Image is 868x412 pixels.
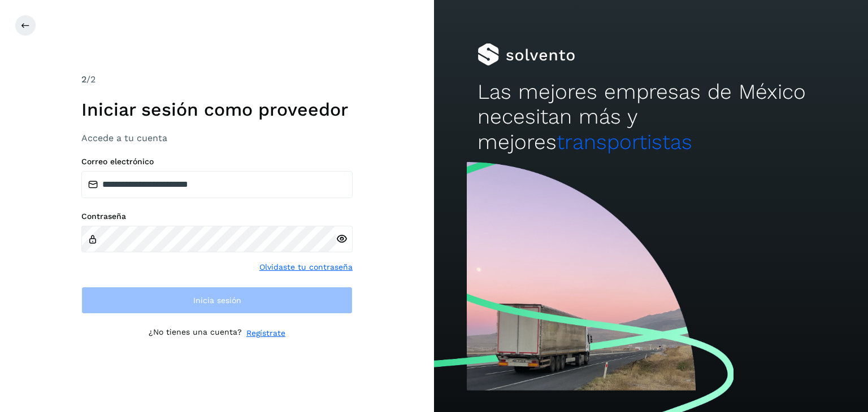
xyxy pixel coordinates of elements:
a: Regístrate [246,327,285,339]
span: transportistas [557,130,692,154]
a: Olvidaste tu contraseña [259,261,353,273]
label: Correo electrónico [81,157,353,166]
p: ¿No tienes una cuenta? [149,327,242,339]
span: 2 [81,74,86,85]
div: /2 [81,73,353,86]
button: Inicia sesión [81,287,353,314]
h3: Accede a tu cuenta [81,133,353,143]
label: Contraseña [81,212,353,221]
h2: Las mejores empresas de México necesitan más y mejores [478,80,824,155]
span: Inicia sesión [193,296,241,304]
h1: Iniciar sesión como proveedor [81,99,353,120]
